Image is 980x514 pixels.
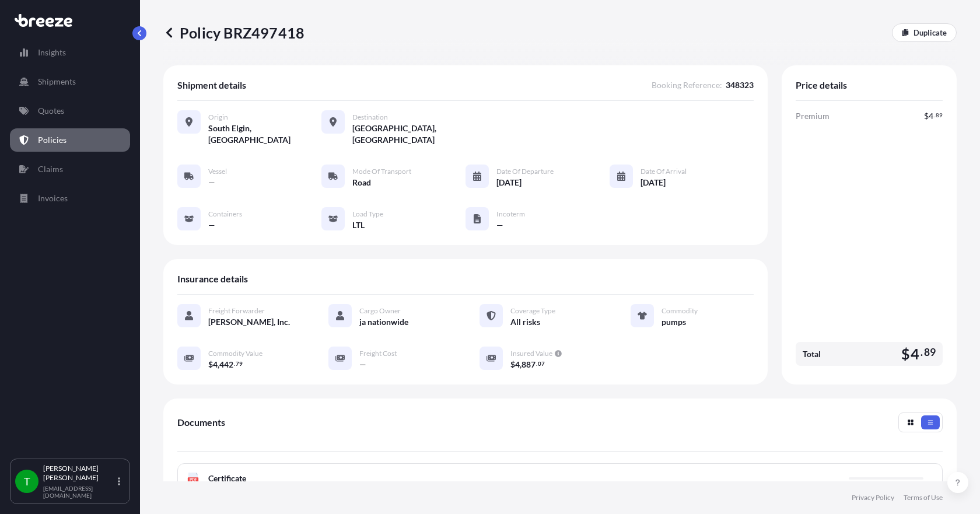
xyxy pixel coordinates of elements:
[208,113,228,122] span: Origin
[38,163,63,175] p: Claims
[208,219,215,231] span: —
[924,112,929,120] span: $
[352,113,388,122] span: Destination
[661,316,686,328] span: pumps
[38,76,76,88] p: Shipments
[796,110,829,122] span: Premium
[914,27,947,39] p: Duplicate
[640,177,666,188] span: [DATE]
[359,306,401,316] span: Cargo Owner
[43,464,116,482] p: [PERSON_NAME] [PERSON_NAME]
[163,23,304,42] p: Policy BRZ497418
[208,316,290,328] span: [PERSON_NAME], Inc.
[24,475,30,487] span: T
[904,493,943,502] a: Terms of Use
[352,123,466,146] span: [GEOGRAPHIC_DATA], [GEOGRAPHIC_DATA]
[43,485,116,499] p: [EMAIL_ADDRESS][DOMAIN_NAME]
[929,112,933,120] span: 4
[177,79,246,91] span: Shipment details
[208,177,215,188] span: —
[652,79,722,91] span: Booking Reference :
[208,349,262,358] span: Commodity Value
[38,105,64,117] p: Quotes
[796,79,847,91] span: Price details
[510,361,515,369] span: $
[661,306,698,316] span: Commodity
[536,362,537,366] span: .
[496,177,521,188] span: [DATE]
[496,219,503,231] span: —
[640,167,687,176] span: Date of Arrival
[177,417,225,428] span: Documents
[190,478,197,482] text: PDF
[892,23,957,42] a: Duplicate
[234,362,235,366] span: .
[38,134,66,146] p: Policies
[496,167,554,176] span: Date of Departure
[921,349,923,356] span: .
[208,123,321,146] span: South Elgin, [GEOGRAPHIC_DATA]
[10,128,130,152] a: Policies
[352,177,371,188] span: Road
[520,361,521,369] span: ,
[911,347,919,361] span: 4
[219,361,233,369] span: 442
[726,79,754,91] span: 348323
[10,70,130,93] a: Shipments
[208,167,227,176] span: Vessel
[521,361,535,369] span: 887
[359,316,408,328] span: ja nationwide
[38,193,68,204] p: Invoices
[177,273,248,285] span: Insurance details
[208,306,265,316] span: Freight Forwarder
[510,349,552,358] span: Insured Value
[10,158,130,181] a: Claims
[352,209,383,219] span: Load Type
[538,362,545,366] span: 07
[10,187,130,210] a: Invoices
[236,362,243,366] span: 79
[510,316,540,328] span: All risks
[852,493,894,502] a: Privacy Policy
[936,113,943,117] span: 89
[901,347,910,361] span: $
[208,209,242,219] span: Containers
[934,113,935,117] span: .
[924,349,936,356] span: 89
[359,349,397,358] span: Freight Cost
[515,361,520,369] span: 4
[213,361,218,369] span: 4
[803,348,821,360] span: Total
[359,359,366,370] span: —
[510,306,555,316] span: Coverage Type
[38,47,66,58] p: Insights
[352,219,365,231] span: LTL
[10,99,130,123] a: Quotes
[218,361,219,369] span: ,
[208,473,246,484] span: Certificate
[208,361,213,369] span: $
[10,41,130,64] a: Insights
[496,209,525,219] span: Incoterm
[352,167,411,176] span: Mode of Transport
